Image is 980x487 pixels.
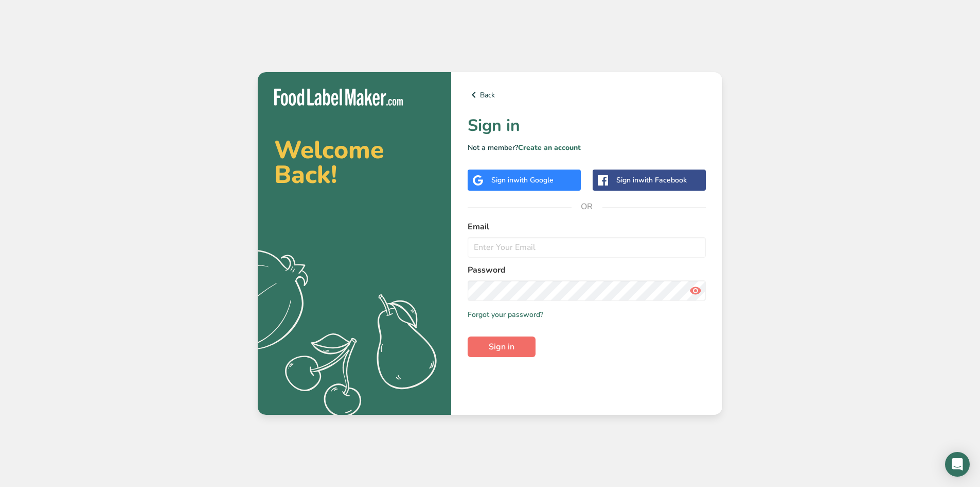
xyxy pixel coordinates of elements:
[489,341,514,353] span: Sign in
[468,237,706,258] input: Enter Your Email
[468,113,706,138] h1: Sign in
[468,89,706,101] a: Back
[468,309,543,320] a: Forgot your password?
[468,337,536,357] button: Sign in
[945,452,970,477] div: Open Intercom Messenger
[513,175,554,185] span: with Google
[468,264,706,276] label: Password
[638,175,687,185] span: with Facebook
[518,143,581,153] a: Create an account
[468,142,706,153] p: Not a member?
[491,175,554,186] div: Sign in
[274,89,403,106] img: Food Label Maker
[468,221,706,233] label: Email
[616,175,687,186] div: Sign in
[572,191,602,222] span: OR
[274,138,435,187] h2: Welcome Back!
